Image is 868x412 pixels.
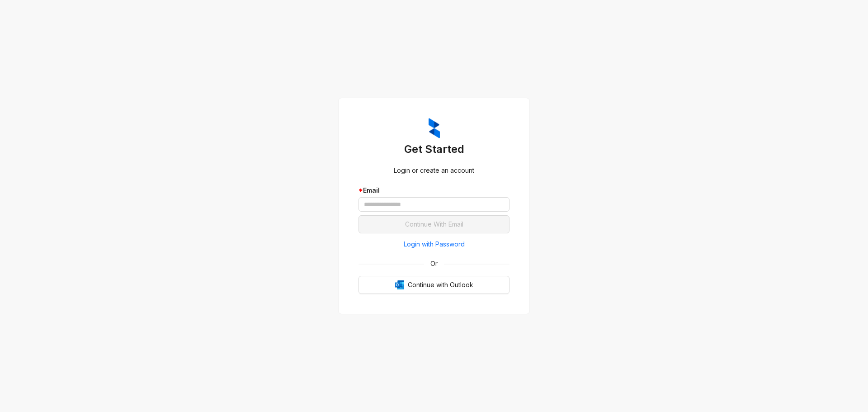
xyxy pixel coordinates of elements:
[359,215,509,233] button: Continue With Email
[359,237,509,251] button: Login with Password
[429,118,440,139] img: ZumaIcon
[359,276,509,294] button: OutlookContinue with Outlook
[404,239,465,249] span: Login with Password
[424,259,444,269] span: Or
[359,185,509,195] div: Email
[395,280,404,289] img: Outlook
[359,166,509,175] div: Login or create an account
[359,142,509,156] h3: Get Started
[408,280,473,290] span: Continue with Outlook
